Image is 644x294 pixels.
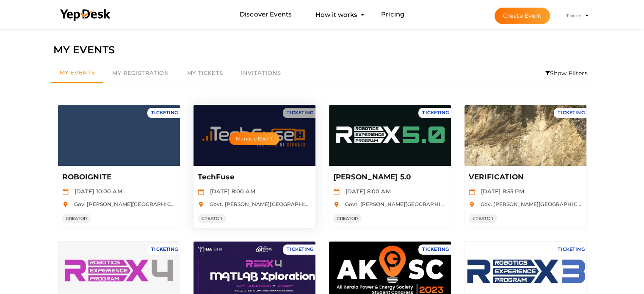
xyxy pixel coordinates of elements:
[112,69,169,76] span: My Registration
[495,8,550,24] button: Create Event
[51,63,104,83] a: My Events
[469,172,580,182] p: VERIFICATION
[198,189,204,195] img: calendar.svg
[205,201,511,207] span: Govt. [PERSON_NAME][GEOGRAPHIC_DATA], [GEOGRAPHIC_DATA], [GEOGRAPHIC_DATA], [GEOGRAPHIC_DATA]
[60,69,95,76] span: My Events
[540,63,593,83] li: Show Filters
[103,63,178,83] a: My Registration
[70,188,122,195] span: [DATE] 10:00 AM
[477,188,524,195] span: [DATE] 8:53 PM
[62,201,69,208] img: location.svg
[198,201,204,208] img: location.svg
[178,63,232,83] a: My Tickets
[198,172,309,182] p: TechFuse
[333,214,362,223] span: CREATOR
[62,214,91,223] span: CREATOR
[381,7,404,22] a: Pricing
[206,188,255,195] span: [DATE] 8:00 AM
[469,201,475,208] img: location.svg
[333,172,445,182] p: [PERSON_NAME] 5.0
[62,189,69,195] img: calendar.svg
[341,188,391,195] span: [DATE] 8:00 AM
[70,201,373,207] span: Gov. [PERSON_NAME][GEOGRAPHIC_DATA], [GEOGRAPHIC_DATA], [GEOGRAPHIC_DATA], [GEOGRAPHIC_DATA]
[565,7,582,24] img: ACg8ocLqu5jM_oAeKNg0It_CuzWY7FqhiTBdQx-M6CjW58AJd_s4904=s100
[229,132,279,145] button: Manage Event
[240,7,292,22] a: Discover Events
[333,189,340,195] img: calendar.svg
[241,69,281,76] span: Invitations
[469,189,475,195] img: calendar.svg
[469,214,498,223] span: CREATOR
[198,214,227,223] span: CREATOR
[62,172,174,182] p: ROBOIGNITE
[313,7,360,22] button: How it works
[187,69,223,76] span: My Tickets
[232,63,290,83] a: Invitations
[53,42,591,58] div: MY EVENTS
[333,201,340,208] img: location.svg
